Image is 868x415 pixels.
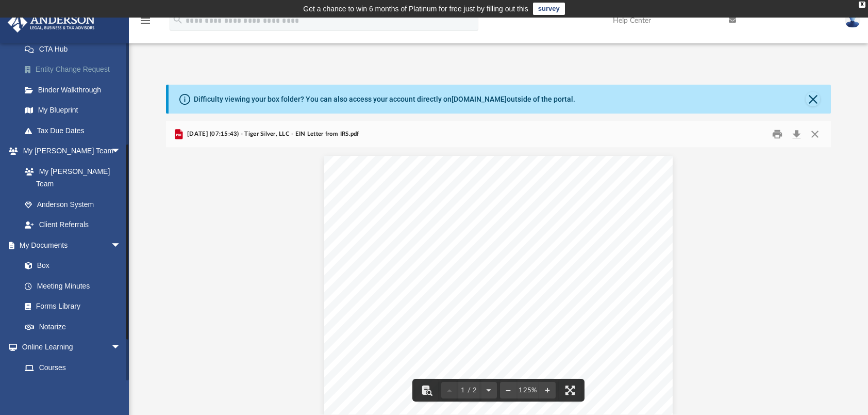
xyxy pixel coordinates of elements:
[14,296,126,317] a: Forms Library
[14,256,126,276] a: Box
[458,379,480,402] button: 1 / 2
[767,126,788,142] button: Print
[7,337,131,358] a: Online Learningarrow_drop_down
[845,13,860,28] img: User Pic
[166,121,831,414] div: Preview
[166,148,831,414] div: File preview
[533,3,565,15] a: survey
[14,59,137,80] a: Entity Change Request
[14,161,126,194] a: My [PERSON_NAME] Team
[516,387,539,394] div: Current zoom level
[859,2,865,8] div: close
[5,12,98,33] img: Anderson Advisors Platinum Portal
[415,379,438,402] button: Toggle findbar
[806,126,824,142] button: Close
[172,14,183,25] i: search
[111,141,131,162] span: arrow_drop_down
[539,379,556,402] button: Zoom in
[559,379,581,402] button: Enter fullscreen
[452,95,507,103] a: [DOMAIN_NAME]
[14,100,131,121] a: My Blueprint
[480,379,497,402] button: Next page
[14,276,131,296] a: Meeting Minutes
[14,357,131,378] a: Courses
[185,130,359,139] span: [DATE] (07:15:43) - Tiger Silver, LLC - EIN Letter from IRS.pdf
[14,120,137,141] a: Tax Due Dates
[111,235,131,256] span: arrow_drop_down
[458,387,480,394] span: 1 / 2
[111,337,131,358] span: arrow_drop_down
[14,39,137,59] a: CTA Hub
[7,235,131,256] a: My Documentsarrow_drop_down
[500,379,516,402] button: Zoom out
[7,141,131,162] a: My [PERSON_NAME] Teamarrow_drop_down
[787,126,806,142] button: Download
[14,316,131,337] a: Notarize
[139,14,152,27] i: menu
[303,3,528,15] div: Get a chance to win 6 months of Platinum for free just by filling out this
[139,20,152,27] a: menu
[14,378,126,398] a: Video Training
[194,94,575,105] div: Difficulty viewing your box folder? You can also access your account directly on outside of the p...
[166,148,831,414] div: Document Viewer
[14,79,137,100] a: Binder Walkthrough
[806,92,820,106] button: Close
[14,194,131,215] a: Anderson System
[14,215,131,235] a: Client Referrals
